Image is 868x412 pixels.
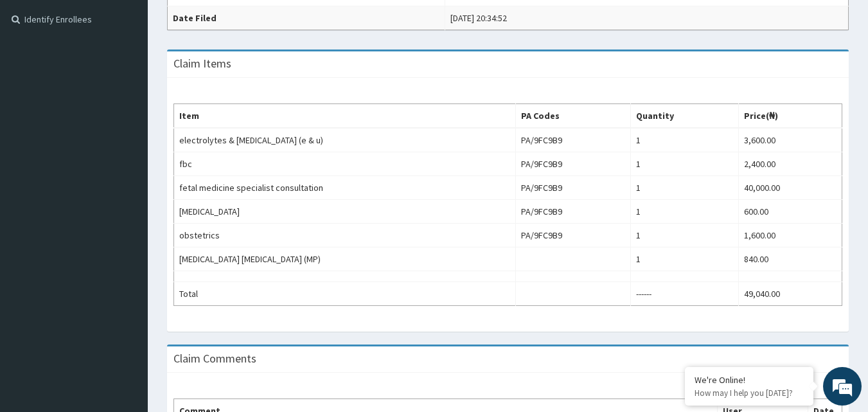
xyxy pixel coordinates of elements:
p: How may I help you today? [695,388,804,399]
th: Item [174,104,516,129]
h3: Claim Items [173,58,231,69]
td: electrolytes & [MEDICAL_DATA] (e & u) [174,128,516,152]
td: PA/9FC9B9 [516,128,631,152]
td: PA/9FC9B9 [516,200,631,224]
td: Total [174,282,516,306]
td: fbc [174,152,516,176]
td: 1 [630,200,738,224]
td: [MEDICAL_DATA] [MEDICAL_DATA] (MP) [174,247,516,271]
td: 1 [630,128,738,152]
th: PA Codes [516,104,631,129]
div: [DATE] 20:34:52 [450,12,507,24]
th: Price(₦) [738,104,842,129]
td: 1,600.00 [738,224,842,247]
td: 840.00 [738,247,842,271]
h3: Claim Comments [173,353,256,364]
div: We're Online! [695,374,804,386]
td: obstetrics [174,224,516,247]
td: fetal medicine specialist consultation [174,176,516,200]
td: 1 [630,224,738,247]
td: 600.00 [738,200,842,224]
td: 3,600.00 [738,128,842,152]
td: ------ [630,282,738,306]
td: 40,000.00 [738,176,842,200]
td: 1 [630,247,738,271]
th: Date Filed [168,6,445,30]
td: [MEDICAL_DATA] [174,200,516,224]
td: 2,400.00 [738,152,842,176]
td: 1 [630,176,738,200]
td: 49,040.00 [738,282,842,306]
td: PA/9FC9B9 [516,152,631,176]
td: PA/9FC9B9 [516,224,631,247]
td: PA/9FC9B9 [516,176,631,200]
td: 1 [630,152,738,176]
th: Quantity [630,104,738,129]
